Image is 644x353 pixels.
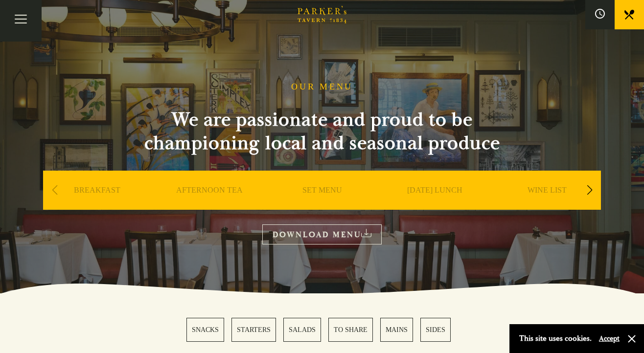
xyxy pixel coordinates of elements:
[74,185,120,224] a: BREAKFAST
[156,171,263,239] div: 2 / 9
[381,171,488,239] div: 4 / 9
[231,318,276,342] a: 2 / 6
[519,331,592,346] p: This site uses cookies.
[43,171,151,239] div: 1 / 9
[627,334,637,344] button: Close and accept
[283,318,321,342] a: 3 / 6
[583,179,596,201] div: Next slide
[493,171,601,239] div: 5 / 9
[126,108,518,155] h2: We are passionate and proud to be championing local and seasonal produce
[268,171,376,239] div: 3 / 9
[528,185,567,224] a: WINE LIST
[186,318,224,342] a: 1 / 6
[599,334,620,343] button: Accept
[262,224,382,244] a: DOWNLOAD MENU
[328,318,373,342] a: 4 / 6
[302,185,342,224] a: SET MENU
[176,185,243,224] a: AFTERNOON TEA
[291,82,353,92] h1: OUR MENU
[380,318,413,342] a: 5 / 6
[407,185,462,224] a: [DATE] LUNCH
[420,318,451,342] a: 6 / 6
[48,179,61,201] div: Previous slide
